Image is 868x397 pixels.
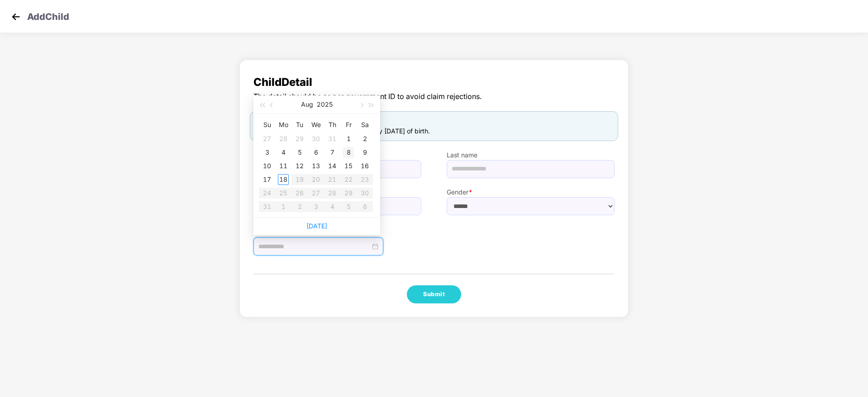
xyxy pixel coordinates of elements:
[275,132,291,146] td: 2025-07-28
[27,10,69,21] p: Add Child
[324,118,340,132] th: Th
[278,147,289,158] div: 4
[343,147,354,158] div: 8
[340,146,357,159] td: 2025-08-08
[447,187,615,197] label: Gender
[262,161,272,171] div: 10
[259,118,275,132] th: Su
[324,159,340,173] td: 2025-08-14
[301,95,313,113] button: Aug
[294,161,305,171] div: 12
[308,159,324,173] td: 2025-08-13
[291,159,308,173] td: 2025-08-12
[291,118,308,132] th: Tu
[278,174,289,185] div: 18
[275,159,291,173] td: 2025-08-11
[324,146,340,159] td: 2025-08-07
[327,133,338,144] div: 31
[324,132,340,146] td: 2025-07-31
[327,147,338,158] div: 7
[259,159,275,173] td: 2025-08-10
[262,133,272,144] div: 27
[275,173,291,186] td: 2025-08-18
[294,147,305,158] div: 5
[308,132,324,146] td: 2025-07-30
[343,161,354,171] div: 15
[310,161,321,171] div: 13
[340,118,357,132] th: Fr
[447,150,615,160] label: Last name
[9,10,23,24] img: svg+xml;base64,PHN2ZyB4bWxucz0iaHR0cDovL3d3dy53My5vcmcvMjAwMC9zdmciIHdpZHRoPSIzMCIgaGVpZ2h0PSIzMC...
[359,161,370,171] div: 16
[294,133,305,144] div: 29
[262,147,272,158] div: 3
[253,74,615,91] span: Child Detail
[306,222,327,230] a: [DATE]
[308,118,324,132] th: We
[259,173,275,186] td: 2025-08-17
[259,132,275,146] td: 2025-07-27
[278,133,289,144] div: 28
[343,133,354,144] div: 1
[359,147,370,158] div: 9
[357,159,373,173] td: 2025-08-16
[407,285,461,303] button: Submit
[359,133,370,144] div: 2
[340,132,357,146] td: 2025-08-01
[340,159,357,173] td: 2025-08-15
[262,174,272,185] div: 17
[317,95,333,113] button: 2025
[357,132,373,146] td: 2025-08-02
[327,161,338,171] div: 14
[310,147,321,158] div: 6
[291,146,308,159] td: 2025-08-05
[275,118,291,132] th: Mo
[275,146,291,159] td: 2025-08-04
[253,91,615,102] span: The detail should be as per government ID to avoid claim rejections.
[357,146,373,159] td: 2025-08-09
[310,133,321,144] div: 30
[291,132,308,146] td: 2025-07-29
[278,161,289,171] div: 11
[357,118,373,132] th: Sa
[259,146,275,159] td: 2025-08-03
[308,146,324,159] td: 2025-08-06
